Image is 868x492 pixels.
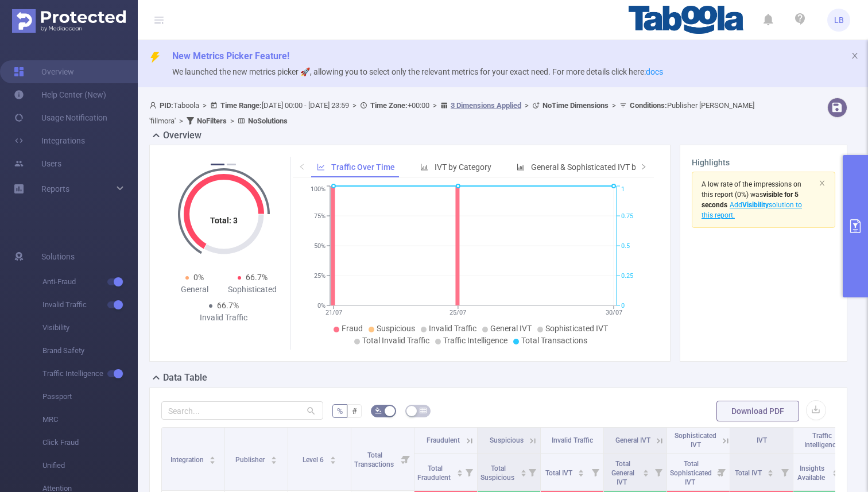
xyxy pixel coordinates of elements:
b: No Filters [197,117,227,125]
b: Time Zone: [370,101,408,110]
i: icon: caret-down [210,459,216,463]
i: Filter menu [398,428,414,490]
i: icon: bg-colors [375,407,382,414]
span: Invalid Traffic [552,436,593,444]
div: Invalid Traffic [195,312,253,324]
span: Taboola [DATE] 00:00 - [DATE] 23:59 +00:00 [149,101,754,125]
button: icon: close [851,49,859,62]
span: > [227,117,238,125]
span: General & Sophisticated IVT by Category [531,162,675,172]
span: Total Transactions [354,451,396,468]
i: Filter menu [524,454,540,490]
i: icon: caret-down [520,472,526,475]
div: Sort [330,455,336,462]
span: Traffic Intelligence [443,336,507,345]
tspan: 75% [314,212,325,220]
i: icon: caret-down [456,472,463,475]
i: icon: close [851,52,859,60]
span: 0% [193,273,204,282]
span: > [176,117,187,125]
tspan: 0 [621,302,625,309]
u: 3 Dimensions Applied [451,101,521,110]
span: MRC [42,408,138,431]
i: icon: caret-down [270,459,277,463]
span: (0%) [702,180,802,219]
img: Protected Media [12,9,126,33]
h3: Highlights [692,157,835,169]
i: icon: thunderbolt [149,52,161,63]
a: Usage Notification [14,106,107,129]
span: Suspicious [377,324,415,333]
span: Add solution to this report. [702,201,802,219]
span: New Metrics Picker Feature! [172,51,289,61]
span: Total Invalid Traffic [362,336,429,345]
i: icon: close [819,180,826,187]
span: Publisher [235,456,266,464]
i: Filter menu [777,454,793,490]
b: PID: [160,101,173,110]
i: icon: bar-chart [420,163,428,171]
div: Sort [209,455,216,462]
i: icon: caret-up [520,468,526,471]
a: Help Center (New) [14,83,106,106]
div: Sort [832,468,839,475]
tspan: 0.75 [621,212,633,220]
span: > [521,101,532,110]
i: Filter menu [714,454,730,490]
i: icon: caret-down [578,472,584,475]
span: Total General IVT [611,460,634,486]
div: Sort [520,468,527,475]
i: icon: caret-down [768,472,774,475]
b: Visibility [742,201,769,209]
tspan: 100% [311,186,325,193]
tspan: 25/07 [450,309,467,316]
tspan: 0.5 [621,242,630,250]
div: General [166,284,224,296]
span: # [352,406,357,416]
span: > [349,101,360,110]
span: IVT by Category [435,162,491,172]
a: Overview [14,60,74,83]
a: Users [14,152,61,175]
b: No Time Dimensions [542,101,609,110]
b: Time Range: [220,101,262,110]
tspan: 0.25 [621,272,633,280]
i: icon: left [299,163,306,170]
i: icon: caret-up [270,455,277,458]
h2: Data Table [163,371,207,385]
input: Search... [161,401,323,420]
div: Sort [578,468,584,475]
i: Filter menu [650,454,666,490]
span: Total IVT [735,469,764,477]
span: Visibility [42,316,138,339]
button: 1 [211,164,224,165]
i: icon: caret-up [832,468,839,471]
span: Traffic Intelligence [804,432,839,449]
i: icon: line-chart [317,163,325,171]
span: Fraudulent [427,436,460,444]
span: Total Sophisticated IVT [670,460,712,486]
i: icon: bar-chart [517,163,525,171]
i: icon: right [640,163,647,170]
i: icon: caret-up [768,468,774,471]
span: IVT [757,436,767,444]
span: 66.7% [246,273,268,282]
span: Invalid Traffic [42,293,138,316]
span: LB [834,9,844,32]
tspan: 50% [314,242,325,250]
span: Total Transactions [521,336,587,345]
span: Solutions [41,245,75,268]
h2: Overview [163,129,201,142]
div: Sort [270,455,277,462]
b: No Solutions [248,117,288,125]
i: icon: caret-up [578,468,584,471]
span: Suspicious [490,436,524,444]
span: Invalid Traffic [429,324,476,333]
tspan: Total: 3 [210,216,238,225]
span: Sophisticated IVT [675,432,716,449]
tspan: 1 [621,186,625,193]
i: Filter menu [461,454,477,490]
span: Unified [42,454,138,477]
span: Traffic Over Time [331,162,395,172]
a: docs [646,67,663,76]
